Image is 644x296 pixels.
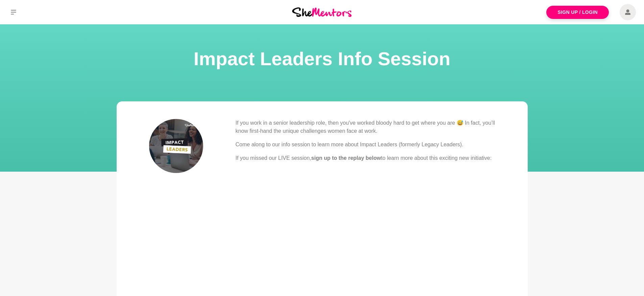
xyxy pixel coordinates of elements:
p: If you work in a senior leadership role, then you've worked bloody hard to get where you are 😅 In... [236,119,495,135]
strong: sign up to the replay below [311,155,381,161]
a: Sign Up / Login [546,6,609,19]
h1: Impact Leaders Info Session [8,46,636,72]
p: Come along to our info session to learn more about Impact Leaders (formerly Legacy Leaders). [236,141,495,149]
p: If you missed our LIVE session, to learn more about this exciting new initiative: [236,154,495,162]
img: She Mentors Logo [292,7,352,17]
